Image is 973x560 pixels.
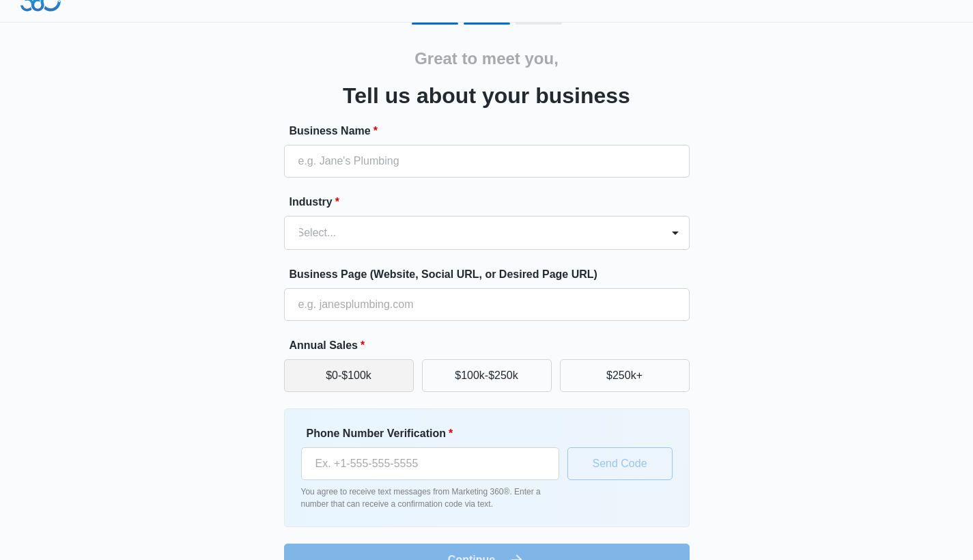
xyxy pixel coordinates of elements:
[307,425,565,442] label: Phone Number Verification
[301,447,559,480] input: Ex. +1-555-555-5555
[284,359,414,392] button: $0-$100k
[560,359,690,392] button: $250k+
[301,486,559,510] p: You agree to receive text messages from Marketing 360®. Enter a number that can receive a confirm...
[343,79,630,112] h3: Tell us about your business
[284,288,690,321] input: e.g. janesplumbing.com
[284,145,690,178] input: e.g. Jane's Plumbing
[290,337,695,354] label: Annual Sales
[290,194,695,210] label: Industry
[422,359,552,392] button: $100k-$250k
[290,266,695,283] label: Business Page (Website, Social URL, or Desired Page URL)
[290,123,695,139] label: Business Name
[414,46,559,71] h2: Great to meet you,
